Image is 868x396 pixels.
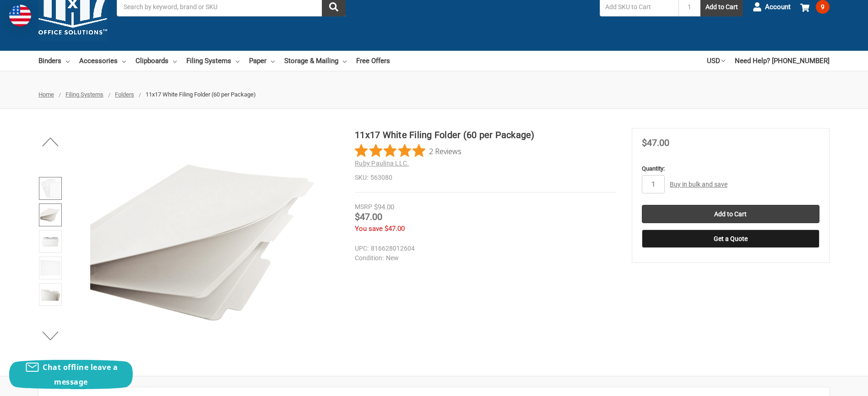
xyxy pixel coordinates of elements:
div: MSRP [355,202,372,212]
a: Home [38,91,54,98]
span: You save [355,225,383,233]
img: duty and tax information for United States [9,5,31,27]
img: 11x17 White Filing Folder (60 per Package) [40,258,60,278]
input: Add to Cart [642,205,819,223]
button: Next [37,326,65,345]
button: Previous [37,133,65,151]
img: 11x17 White Filing Folder (60 per Package) [40,231,60,252]
a: Folders [115,91,134,98]
a: Accessories [79,51,126,71]
span: $47.00 [642,137,669,148]
a: Clipboards [136,51,177,71]
a: Binders [38,51,70,71]
dt: SKU: [355,173,368,182]
span: 11x17 White Filing Folder (60 per Package) [146,91,256,98]
img: 11x17 White Filing Folder (60 per Package) [40,178,60,198]
button: Chat offline leave a message [9,360,133,389]
span: $47.00 [355,211,382,222]
label: Quantity: [642,164,819,173]
dt: UPC: [355,244,369,253]
a: USD [707,51,725,71]
span: $47.00 [385,225,405,233]
span: 2 Reviews [429,144,461,158]
dt: Condition: [355,253,384,263]
img: 11x17 White Filing Folder (60 per Package) [40,284,60,305]
dd: New [355,253,613,263]
dd: 816628012604 [355,244,613,253]
span: $94.00 [374,203,394,211]
img: 11”x17” Filing Folders (563047) Manila [40,205,60,225]
a: Ruby Paulina LLC. [355,160,409,167]
a: Free Offers [356,51,390,71]
button: Get a Quote [642,230,819,248]
a: Need Help? [PHONE_NUMBER] [735,51,830,71]
h1: 11x17 White Filing Folder (60 per Package) [355,128,617,142]
span: Chat offline leave a message [43,362,118,387]
a: Storage & Mailing [284,51,347,71]
a: Filing Systems [186,51,239,71]
img: 11x17 White Filing Folder (60 per Package) [90,128,319,357]
a: Paper [249,51,275,71]
dd: 563080 [355,173,617,182]
button: Rated 5 out of 5 stars from 2 reviews. Jump to reviews. [355,144,461,158]
a: Filing Systems [65,91,103,98]
span: Account [765,2,791,12]
a: Buy in bulk and save [670,181,727,188]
